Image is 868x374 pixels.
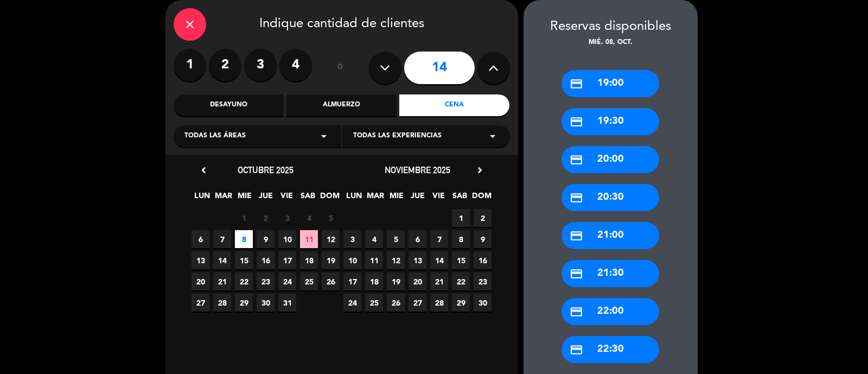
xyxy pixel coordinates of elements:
span: SAB [451,189,469,207]
span: 14 [213,251,231,269]
span: MAR [214,189,232,207]
span: 15 [235,251,253,269]
span: VIE [430,189,448,207]
span: 18 [365,272,383,290]
span: 23 [257,272,275,290]
span: 19 [387,272,405,290]
span: 4 [365,230,383,248]
span: 9 [257,230,275,248]
span: octubre 2025 [238,164,293,175]
span: Todas las experiencias [353,131,442,142]
span: 17 [278,251,296,269]
span: Todas las áreas [184,131,246,142]
label: 4 [279,49,312,81]
span: 23 [474,272,492,290]
span: 10 [343,251,361,269]
div: Almuerzo [286,94,397,116]
span: 26 [387,294,405,312]
label: 1 [174,49,206,81]
div: 22:00 [561,298,659,325]
i: chevron_right [474,164,486,176]
span: 13 [409,251,426,269]
span: 21 [430,272,448,290]
span: 25 [365,294,383,312]
span: 18 [300,251,318,269]
span: 27 [409,294,426,312]
span: 14 [430,251,448,269]
span: 12 [387,251,405,269]
i: arrow_drop_down [486,130,499,143]
span: 6 [192,230,209,248]
span: 15 [452,251,470,269]
span: 1 [452,209,470,227]
span: 10 [278,230,296,248]
span: noviembre 2025 [385,164,450,175]
span: 16 [257,251,275,269]
span: 27 [192,294,209,312]
span: 12 [322,230,340,248]
i: credit_card [570,229,583,243]
div: mié. 08, oct. [524,37,698,48]
span: 16 [474,251,492,269]
i: credit_card [570,77,583,91]
span: 20 [409,272,426,290]
div: 19:00 [561,70,659,97]
span: VIE [278,189,296,207]
span: 29 [235,294,253,312]
span: 11 [365,251,383,269]
div: Cena [399,94,509,116]
label: 3 [244,49,277,81]
span: JUE [409,189,426,207]
i: credit_card [570,115,583,129]
span: 20 [192,272,209,290]
div: 22:30 [561,336,659,363]
span: 5 [387,230,405,248]
div: 20:00 [561,146,659,173]
i: credit_card [570,343,583,357]
span: DOM [472,189,490,207]
span: 9 [474,230,492,248]
i: credit_card [570,305,583,319]
span: 4 [300,209,318,227]
span: 28 [430,294,448,312]
span: 1 [235,209,253,227]
span: 28 [213,294,231,312]
div: ó [323,49,358,87]
span: 11 [300,230,318,248]
i: close [183,18,196,31]
span: 30 [474,294,492,312]
span: 29 [452,294,470,312]
span: MIE [387,189,405,207]
i: arrow_drop_down [317,130,330,143]
span: 22 [452,272,470,290]
span: 7 [430,230,448,248]
span: 19 [322,251,340,269]
span: 31 [278,294,296,312]
span: 22 [235,272,253,290]
span: 3 [343,230,361,248]
span: 30 [257,294,275,312]
span: 21 [213,272,231,290]
span: JUE [257,189,275,207]
span: 3 [278,209,296,227]
span: 7 [213,230,231,248]
div: Indique cantidad de clientes [174,8,510,41]
div: 21:00 [561,222,659,249]
label: 2 [209,49,241,81]
span: 8 [452,230,470,248]
div: Desayuno [174,94,284,116]
span: 24 [278,272,296,290]
span: 2 [257,209,275,227]
span: 13 [192,251,209,269]
span: 5 [322,209,340,227]
span: 25 [300,272,318,290]
i: chevron_left [198,164,209,176]
span: 24 [343,294,361,312]
span: 8 [235,230,253,248]
div: 21:30 [561,260,659,287]
span: SAB [299,189,317,207]
span: MAR [366,189,384,207]
span: 2 [474,209,492,227]
span: LUN [345,189,363,207]
i: credit_card [570,267,583,281]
